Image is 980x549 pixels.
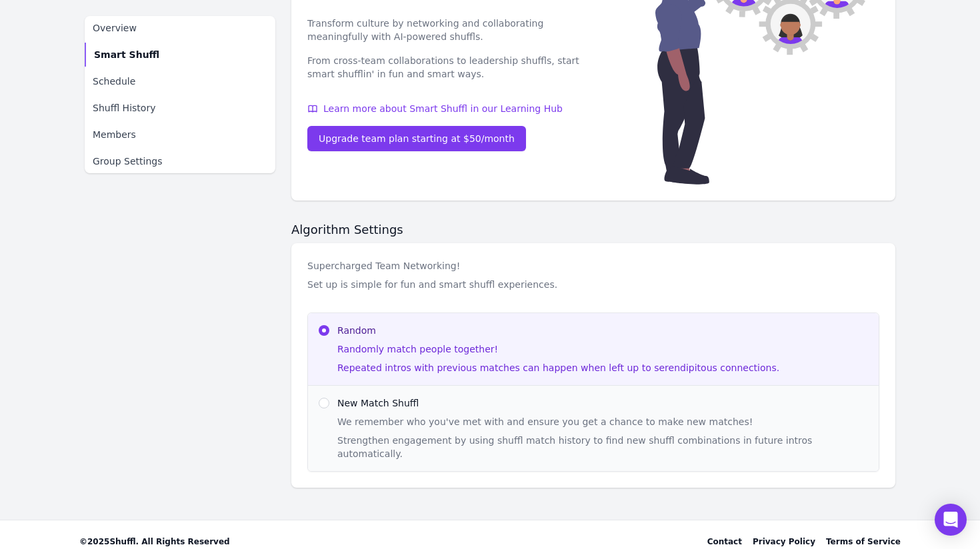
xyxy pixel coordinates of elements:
h2: Algorithm Settings [291,222,895,238]
div: Open Intercom Messenger [935,504,967,536]
a: Learn more about Smart Shuffl in our Learning Hub [307,102,593,115]
a: Overview [85,16,275,40]
div: Strengthen engagement by using shuffl match history to find new shuffl combinations in future int... [337,434,868,460]
div: Contact [707,536,742,547]
a: Smart Shuffl [85,43,275,67]
div: We remember who you've met with and ensure you get a chance to make new matches! [337,415,868,428]
span: Random [337,324,868,337]
a: Shuffl History [85,96,275,120]
div: Upgrade team plan starting at $50/month [319,132,515,145]
a: Terms of Service [826,536,901,547]
a: Members [85,123,275,147]
span: Overview [93,21,137,35]
span: Learn more about Smart Shuffl in our Learning Hub [323,102,563,115]
div: Randomly match people together! [337,342,868,356]
a: Schedule [85,69,275,93]
span: Schedule [93,75,135,88]
span: © 2025 Shuffl. All Rights Reserved [79,536,230,547]
span: Shuffl History [93,101,155,115]
span: Members [93,128,136,141]
span: Group Settings [93,155,163,168]
a: Group Settings [85,149,275,173]
div: Repeated intros with previous matches can happen when left up to serendipitous connections. [337,361,868,374]
nav: Sidebar [85,16,275,173]
div: Set up is simple for fun and smart shuffl experiences. [307,278,557,291]
a: Upgrade team plan starting at $50/month [307,126,526,151]
div: Supercharged Team Networking! [307,259,557,273]
p: From cross-team collaborations to leadership shuffls, start smart shufflin' in fun and smart ways. [307,54,593,81]
a: Privacy Policy [753,536,815,547]
span: New Match Shuffl [337,396,868,410]
p: Transform culture by networking and collaborating meaningfully with AI-powered shuffls. [307,17,593,43]
span: Smart Shuffl [94,48,159,61]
